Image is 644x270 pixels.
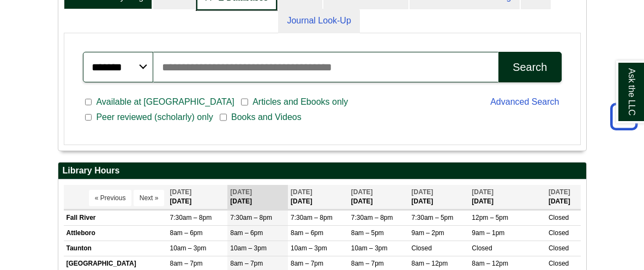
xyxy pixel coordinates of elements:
span: Closed [472,244,492,252]
th: [DATE] [227,185,288,209]
span: 8am – 6pm [291,229,323,237]
span: 8am – 7pm [351,260,384,267]
th: [DATE] [288,185,348,209]
span: Available at [GEOGRAPHIC_DATA] [92,95,238,109]
th: [DATE] [546,185,581,209]
input: Available at [GEOGRAPHIC_DATA] [85,97,92,107]
span: 9am – 1pm [472,229,504,237]
button: Next » [134,190,165,206]
span: [DATE] [412,188,434,196]
input: Peer reviewed (scholarly) only [85,112,92,122]
span: 12pm – 5pm [472,214,508,221]
span: 8am – 6pm [170,229,202,237]
td: Fall River [64,211,167,226]
h2: Library Hours [58,163,586,179]
button: « Previous [89,190,132,206]
button: Search [498,52,561,82]
span: 7:30am – 8pm [351,214,393,221]
span: Closed [549,244,569,252]
span: 7:30am – 8pm [170,214,212,221]
span: [DATE] [230,188,252,196]
th: [DATE] [409,185,470,209]
span: 8am – 7pm [170,260,202,267]
input: Articles and Ebooks only [241,97,248,107]
span: [DATE] [170,188,191,196]
span: 8am – 7pm [291,260,323,267]
td: Attleboro [64,226,167,241]
td: Taunton [64,241,167,256]
a: Journal Look-Up [278,9,359,33]
span: Peer reviewed (scholarly) only [92,111,217,124]
input: Books and Videos [220,112,227,122]
span: [DATE] [472,188,493,196]
span: [DATE] [549,188,570,196]
span: Closed [412,244,432,252]
span: Books and Videos [227,111,306,124]
span: Closed [549,229,569,237]
span: 7:30am – 5pm [412,214,454,221]
span: 10am – 3pm [291,244,327,252]
span: 9am – 2pm [412,229,444,237]
th: [DATE] [469,185,546,209]
span: 8am – 7pm [230,260,263,267]
span: 7:30am – 8pm [291,214,333,221]
a: Back to Top [606,109,641,124]
a: Advanced Search [490,97,559,106]
span: Closed [549,260,569,267]
span: 8am – 12pm [412,260,448,267]
span: 10am – 3pm [351,244,388,252]
span: [DATE] [351,188,373,196]
span: 7:30am – 8pm [230,214,272,221]
span: Articles and Ebooks only [248,95,352,109]
th: [DATE] [167,185,227,209]
div: Search [513,61,547,74]
span: 10am – 3pm [230,244,267,252]
span: 8am – 12pm [472,260,508,267]
th: [DATE] [348,185,409,209]
span: [DATE] [291,188,312,196]
span: 8am – 5pm [351,229,384,237]
span: 8am – 6pm [230,229,263,237]
span: Closed [549,214,569,221]
span: 10am – 3pm [170,244,206,252]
